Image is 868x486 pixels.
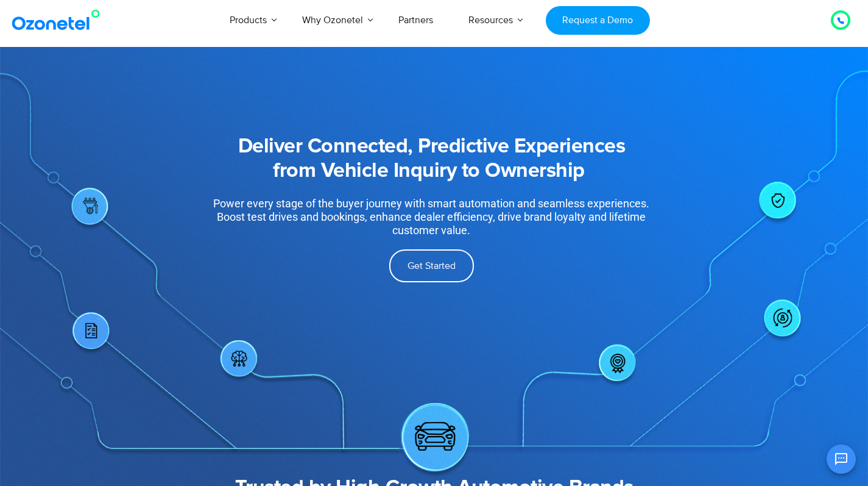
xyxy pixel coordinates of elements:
a: Get Started [389,249,474,282]
button: Open chat [827,445,856,474]
a: Request a Demo [546,6,650,35]
span: Get Started [408,261,456,271]
h2: Deliver Connected, Predictive Experiences from Vehicle Inquiry to Ownership ​ [178,135,685,184]
div: Power every stage of the buyer journey with smart automation and seamless experiences. Boost test... [209,197,655,237]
